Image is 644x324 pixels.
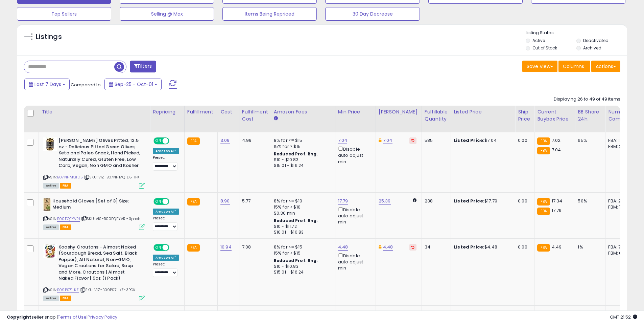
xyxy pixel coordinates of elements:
[153,148,179,154] div: Amazon AI *
[425,108,448,123] div: Fulfillable Quantity
[120,7,214,21] button: Selling @ Max
[591,61,620,72] button: Actions
[153,262,179,277] div: Preset:
[537,198,550,206] small: FBA
[80,287,135,293] span: | SKU: VIZ-B09PS71LKZ-3PCK
[153,209,179,215] div: Amazon AI *
[383,137,392,144] a: 7.04
[578,108,602,123] div: BB Share 24h.
[338,252,371,272] div: Disable auto adjust min
[522,61,557,72] button: Save View
[379,108,419,115] div: [PERSON_NAME]
[43,137,57,151] img: 41SsfFUl2AL._SL40_.jpg
[537,108,572,123] div: Current Buybox Price
[220,137,230,144] a: 3.09
[608,244,630,250] div: FBA: 7
[274,244,330,250] div: 8% for <= $15
[610,314,637,320] span: 2025-10-9 21:52 GMT
[274,264,330,269] div: $10 - $10.83
[532,38,545,43] label: Active
[338,244,348,251] a: 4.48
[274,250,330,256] div: 15% for > $15
[34,81,61,88] span: Last 7 Days
[338,145,371,165] div: Disable auto adjust min
[57,174,83,180] a: B07NHMQTD5
[153,155,179,171] div: Preset:
[52,198,135,212] b: Household Gloves [Set of 3] Size: Medium
[220,108,236,115] div: Cost
[242,137,266,144] div: 4.99
[274,151,318,157] b: Reduced Prof. Rng.
[274,144,330,150] div: 15% for > $15
[153,216,179,231] div: Preset:
[274,137,330,144] div: 8% for <= $15
[58,314,87,320] a: Terms of Use
[274,108,332,115] div: Amazon Fees
[608,198,630,204] div: FBA: 2
[104,79,162,90] button: Sep-25 - Oct-01
[552,147,561,153] span: 7.04
[608,108,633,123] div: Num of Comp.
[242,198,266,204] div: 5.77
[58,137,141,171] b: [PERSON_NAME] Olives Pitted, 12.5 oz - Delicious Pitted Green Olives, Keto and Paleo Snack, Hand ...
[222,7,317,21] button: Items Being Repriced
[454,137,484,144] b: Listed Price:
[537,147,550,154] small: FBA
[43,183,59,189] span: All listings currently available for purchase on Amazon
[454,198,510,204] div: $17.79
[608,144,630,150] div: FBM: 2
[552,207,562,214] span: 17.79
[518,137,529,144] div: 0.00
[274,258,318,263] b: Reduced Prof. Rng.
[274,269,330,275] div: $15.01 - $16.24
[425,198,446,204] div: 238
[220,198,230,204] a: 8.90
[43,224,59,230] span: All listings currently available for purchase on Amazon
[7,314,31,320] strong: Copyright
[563,63,584,70] span: Columns
[43,198,51,212] img: 41bh4-wICxL._SL40_.jpg
[518,198,529,204] div: 0.00
[454,198,484,204] b: Listed Price:
[71,82,102,88] span: Compared to:
[379,198,391,204] a: 25.39
[518,244,529,250] div: 0.00
[58,244,141,283] b: Kooshy Croutons - Almost Naked (Sourdough Bread, Sea Salt, Black Pepper), All Natural, Non-GMO, V...
[242,244,266,250] div: 7.08
[274,115,278,122] small: Amazon Fees.
[84,174,139,180] span: | SKU: VIZ-B07NHMQTD5-1PK
[578,244,600,250] div: 1%
[43,137,145,188] div: ASIN:
[130,61,156,72] button: Filters
[454,244,510,250] div: $4.48
[532,45,557,51] label: Out of Stock
[153,108,182,115] div: Repricing
[338,137,348,144] a: 7.04
[187,198,200,206] small: FBA
[81,216,140,221] span: | SKU: VIS-B00FQEYVRI-3pack
[425,244,446,250] div: 34
[43,244,145,301] div: ASIN:
[88,314,117,320] a: Privacy Policy
[274,204,330,210] div: 15% for > $10
[24,79,70,90] button: Last 7 Days
[153,255,179,261] div: Amazon AI *
[608,250,630,256] div: FBM: 0
[154,138,163,144] span: ON
[537,244,550,252] small: FBA
[187,244,200,252] small: FBA
[552,137,561,144] span: 7.02
[57,216,80,222] a: B00FQEYVRI
[17,7,111,21] button: Top Sellers
[154,198,163,204] span: ON
[518,108,531,123] div: Ship Price
[168,244,179,250] span: OFF
[583,45,601,51] label: Archived
[274,163,330,169] div: $15.01 - $16.24
[583,38,609,43] label: Deactivated
[274,210,330,216] div: $0.30 min
[578,137,600,144] div: 65%
[454,137,510,144] div: $7.04
[42,108,147,115] div: Title
[220,244,232,251] a: 10.94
